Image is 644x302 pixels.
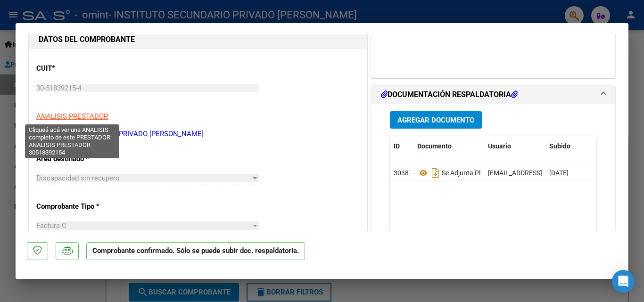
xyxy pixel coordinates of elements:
span: Se Adjunta Planilla De Asistencia [417,169,537,177]
datatable-header-cell: Subido [545,136,593,156]
span: ANALISIS PRESTADOR [36,112,108,121]
strong: DATOS DEL COMPROBANTE [39,35,135,44]
div: Open Intercom Messenger [612,270,635,293]
datatable-header-cell: Documento [413,136,484,156]
datatable-header-cell: ID [390,136,413,156]
p: Area destinado * [36,154,133,164]
h1: DOCUMENTACIÓN RESPALDATORIA [381,89,518,100]
p: CUIT [36,63,133,74]
span: ID [394,142,400,150]
span: Documento [417,142,452,150]
button: Agregar Documento [390,111,482,129]
span: 30387 [394,169,413,177]
p: Comprobante confirmado. Sólo se puede subir doc. respaldatoria. [86,242,305,261]
datatable-header-cell: Acción [593,136,640,156]
span: Factura C [36,221,66,230]
span: [DATE] [549,169,569,177]
datatable-header-cell: Usuario [484,136,545,156]
i: Descargar documento [429,165,442,180]
div: DOCUMENTACIÓN RESPALDATORIA [372,104,615,300]
p: INSTITUTO SECUNDARIO PRIVADO [PERSON_NAME] [36,129,360,139]
span: Discapacidad sin recupero [36,174,120,182]
p: Comprobante Tipo * [36,201,133,212]
span: Usuario [488,142,511,150]
span: Subido [549,142,570,150]
span: Agregar Documento [397,116,474,124]
mat-expansion-panel-header: DOCUMENTACIÓN RESPALDATORIA [372,85,615,104]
